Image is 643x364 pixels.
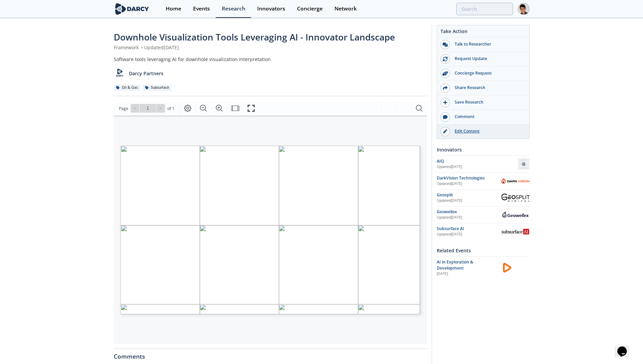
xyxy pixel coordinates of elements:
a: DarkVision Technologies Updated[DATE] DarkVision Technologies [437,175,530,187]
div: Innovators [257,6,285,11]
div: Edit Content [450,128,526,134]
div: Save Research [450,99,526,105]
div: Updated [DATE] [437,232,501,237]
div: Request Update [450,56,526,62]
div: Home [166,6,181,11]
div: Network [334,6,357,11]
div: Framework Updated [DATE] [114,44,427,51]
input: Advanced Search [456,3,513,15]
img: Profile [518,3,530,15]
img: Subsurface AI [501,228,530,234]
img: logo-wide.svg [114,3,151,15]
a: AI in Exploration & Development [DATE] Geolumina [437,259,530,277]
div: Updated [DATE] [437,215,501,220]
a: Edit Content [437,124,529,139]
div: [DATE] [437,271,497,277]
a: Geosplit Updated[DATE] Geosplit [437,192,530,204]
div: Comments [114,349,427,360]
a: AIQ Updated[DATE] AIQ [437,158,530,170]
img: Geosplit [501,194,530,202]
img: Geowellex [501,211,530,219]
span: Downhole Visualization Tools Leveraging AI - Innovator Landscape [114,31,395,43]
div: Concierge Request [450,70,526,76]
span: • [140,44,144,51]
div: Geosplit [437,192,501,198]
div: Updated [DATE] [437,181,501,187]
div: Research [222,6,245,11]
div: Events [193,6,210,11]
a: Subsurface AI Updated[DATE] Subsurface AI [437,226,530,237]
span: AI in Exploration & Development [437,259,473,271]
img: AIQ [518,158,530,170]
div: Software tools leveraging AI for downhole visualization interpretation [114,56,427,63]
div: AIQ [437,158,518,164]
img: DarkVision Technologies [501,178,530,184]
div: Talk to Researcher [450,41,526,47]
div: DarkVision Technologies [437,175,501,181]
iframe: chat widget [615,337,636,357]
div: Related Events [437,245,530,256]
div: Oil & Gas [114,85,140,91]
div: Comment [450,114,526,120]
div: Concierge [297,6,323,11]
a: Geowellex Updated[DATE] Geowellex [437,209,530,221]
div: Subsurface [143,85,172,91]
div: Share Research [450,85,526,91]
p: Darcy Partners [129,70,163,77]
div: Geowellex [437,209,501,215]
img: Geolumina [501,262,513,274]
div: Updated [DATE] [437,198,501,203]
div: Updated [DATE] [437,164,518,170]
div: Take Action [437,28,529,37]
div: Innovators [437,144,530,156]
div: Subsurface AI [437,226,501,232]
